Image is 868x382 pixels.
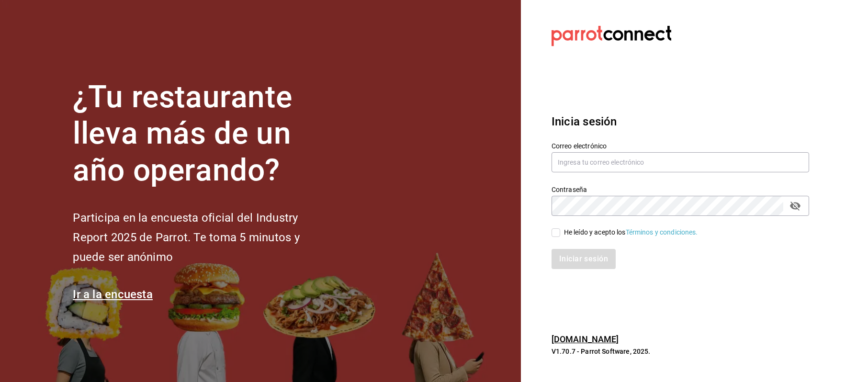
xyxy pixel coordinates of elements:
div: He leído y acepto los [564,227,698,237]
h1: ¿Tu restaurante lleva más de un año operando? [73,79,331,189]
label: Correo electrónico [552,142,809,149]
input: Ingresa tu correo electrónico [552,152,809,172]
a: Ir a la encuesta [73,288,153,301]
label: Contraseña [552,186,809,192]
a: Términos y condiciones. [626,228,698,236]
button: passwordField [787,198,803,214]
a: [DOMAIN_NAME] [552,334,619,344]
h2: Participa en la encuesta oficial del Industry Report 2025 de Parrot. Te toma 5 minutos y puede se... [73,208,331,267]
h3: Inicia sesión [552,113,809,130]
p: V1.70.7 - Parrot Software, 2025. [552,347,809,356]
